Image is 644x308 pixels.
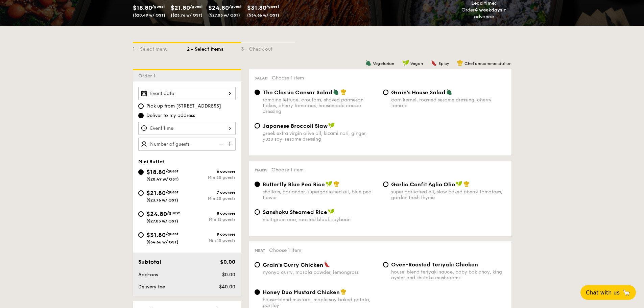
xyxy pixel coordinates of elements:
span: $24.80 [146,210,167,218]
span: Order 1 [138,73,158,79]
img: icon-vegetarian.fe4039eb.svg [365,60,372,66]
input: $24.80/guest($27.03 w/ GST)8 coursesMin 15 guests [138,211,144,217]
span: /guest [166,169,178,173]
span: Sanshoku Steamed Rice [263,209,327,215]
span: Japanese Broccoli Slaw [263,123,328,129]
span: Add-ons [138,272,158,278]
span: ($20.49 w/ GST) [133,13,165,18]
img: icon-vegetarian.fe4039eb.svg [333,89,339,95]
span: Pick up from [STREET_ADDRESS] [146,103,221,110]
span: Choose 1 item [269,247,301,253]
button: Chat with us🦙 [580,285,636,300]
img: icon-vegan.f8ff3823.svg [402,60,409,66]
input: Event time [138,122,236,135]
input: Japanese Broccoli Slawgreek extra virgin olive oil, kizami nori, ginger, yuzu soy-sesame dressing [255,123,260,128]
img: icon-vegan.f8ff3823.svg [328,122,335,128]
input: The Classic Caesar Saladromaine lettuce, croutons, shaved parmesan flakes, cherry tomatoes, house... [255,90,260,95]
span: Vegetarian [373,61,394,66]
span: $18.80 [146,168,166,176]
div: 7 courses [187,190,236,195]
img: icon-chef-hat.a58ddaea.svg [340,89,347,95]
span: /guest [190,4,203,9]
span: /guest [166,232,178,236]
div: Min 20 guests [187,175,236,180]
img: icon-spicy.37a8142b.svg [431,60,437,66]
img: icon-vegan.f8ff3823.svg [456,181,462,187]
div: Min 10 guests [187,238,236,243]
span: $40.00 [219,284,235,290]
span: ($20.49 w/ GST) [146,177,179,182]
img: icon-chef-hat.a58ddaea.svg [340,289,347,295]
div: shallots, coriander, supergarlicfied oil, blue pea flower [263,189,378,200]
span: Vegan [410,61,423,66]
span: $18.80 [133,4,152,11]
img: icon-chef-hat.a58ddaea.svg [463,181,470,187]
span: Mini Buffet [138,159,164,165]
div: 8 courses [187,211,236,216]
input: $31.80/guest($34.66 w/ GST)9 coursesMin 10 guests [138,232,144,238]
span: 🦙 [622,289,630,297]
span: Garlic Confit Aglio Olio [391,181,455,188]
span: ($34.66 w/ GST) [247,13,279,18]
div: multigrain rice, roasted black soybean [263,217,378,222]
input: Deliver to my address [138,113,144,118]
span: Subtotal [138,259,161,265]
span: $21.80 [146,189,166,197]
img: icon-vegan.f8ff3823.svg [328,209,335,215]
div: nyonya curry, masala powder, lemongrass [263,269,378,275]
div: 3 - Check out [241,43,295,53]
input: Pick up from [STREET_ADDRESS] [138,103,144,109]
span: Spicy [438,61,449,66]
span: /guest [152,4,165,9]
img: icon-add.58712e84.svg [225,138,236,150]
div: Min 20 guests [187,196,236,201]
span: ($27.03 w/ GST) [146,219,178,223]
input: Oven-Roasted Teriyaki Chickenhouse-blend teriyaki sauce, baby bok choy, king oyster and shiitake ... [383,262,388,267]
img: icon-chef-hat.a58ddaea.svg [333,181,339,187]
input: Event date [138,87,236,100]
div: 2 - Select items [187,43,241,53]
span: $31.80 [247,4,266,11]
input: Garlic Confit Aglio Oliosuper garlicfied oil, slow baked cherry tomatoes, garden fresh thyme [383,182,388,187]
img: icon-reduce.1d2dbef1.svg [215,138,225,150]
input: Grain's House Saladcorn kernel, roasted sesame dressing, cherry tomato [383,90,388,95]
span: /guest [266,4,279,9]
div: Order in advance [454,7,514,20]
span: ($23.76 w/ GST) [171,13,202,18]
div: Min 15 guests [187,217,236,222]
span: $31.80 [146,231,166,239]
span: Butterfly Blue Pea Rice [263,181,325,188]
span: The Classic Caesar Salad [263,89,332,96]
input: Butterfly Blue Pea Riceshallots, coriander, supergarlicfied oil, blue pea flower [255,182,260,187]
span: Lead time: [471,0,496,6]
div: super garlicfied oil, slow baked cherry tomatoes, garden fresh thyme [391,189,506,200]
div: 1 - Select menu [133,43,187,53]
span: /guest [167,211,180,215]
input: Number of guests [138,138,236,151]
input: Honey Duo Mustard Chickenhouse-blend mustard, maple soy baked potato, parsley [255,289,260,295]
input: Sanshoku Steamed Ricemultigrain rice, roasted black soybean [255,209,260,215]
span: Grain's House Salad [391,89,446,96]
span: /guest [229,4,242,9]
span: $0.00 [222,272,235,278]
span: Delivery fee [138,284,165,290]
div: 9 courses [187,232,236,237]
strong: 4 weekdays [475,7,502,13]
span: Choose 1 item [271,167,304,173]
div: romaine lettuce, croutons, shaved parmesan flakes, cherry tomatoes, housemade caesar dressing [263,97,378,114]
img: icon-chef-hat.a58ddaea.svg [457,60,463,66]
input: Grain's Curry Chickennyonya curry, masala powder, lemongrass [255,262,260,267]
span: Chef's recommendation [464,61,511,66]
span: Honey Duo Mustard Chicken [263,289,340,295]
input: $21.80/guest($23.76 w/ GST)7 coursesMin 20 guests [138,190,144,196]
span: ($23.76 w/ GST) [146,198,178,203]
span: /guest [166,190,178,194]
div: house-blend teriyaki sauce, baby bok choy, king oyster and shiitake mushrooms [391,269,506,281]
div: 6 courses [187,169,236,174]
span: Oven-Roasted Teriyaki Chicken [391,261,478,268]
span: Chat with us [586,289,620,296]
img: icon-vegetarian.fe4039eb.svg [446,89,452,95]
span: Mains [255,168,267,172]
span: Salad [255,76,268,80]
span: $0.00 [220,259,235,265]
